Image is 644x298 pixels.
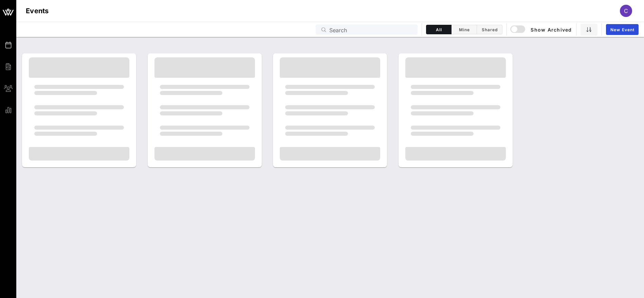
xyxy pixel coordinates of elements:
[477,25,502,34] button: Shared
[481,27,498,32] span: Shared
[606,24,639,35] a: New Event
[620,5,632,17] div: C
[426,25,452,34] button: All
[610,27,634,32] span: New Event
[511,25,572,34] span: Show Archived
[624,7,628,14] span: C
[452,25,477,34] button: Mine
[456,27,473,32] span: Mine
[511,23,572,36] button: Show Archived
[26,5,49,16] h1: Events
[430,27,447,32] span: All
